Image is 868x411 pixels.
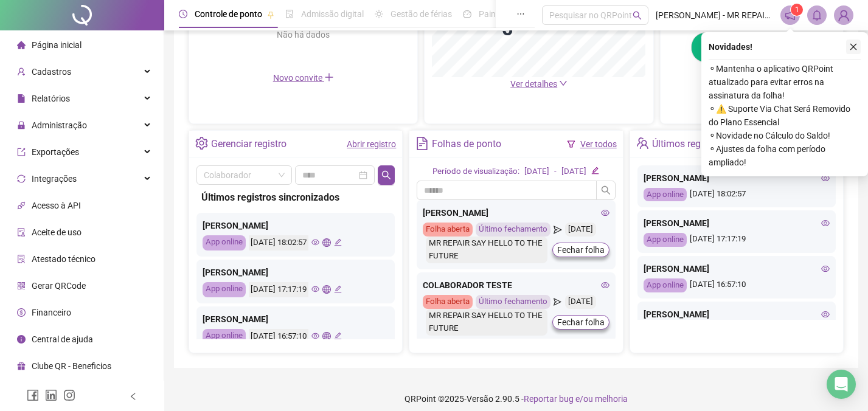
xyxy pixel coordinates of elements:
span: send [554,295,561,309]
span: file-text [415,137,428,150]
span: global [322,238,330,246]
span: [PERSON_NAME] - MR REPAIR SAY HELLO TO THE FUTURE [656,9,773,22]
span: linkedin [45,389,57,401]
div: [DATE] [561,165,586,178]
span: global [322,285,330,293]
span: Administração [32,120,87,130]
span: Integrações [32,174,77,184]
span: Fechar folha [557,243,605,257]
span: search [381,170,391,180]
div: [PERSON_NAME] [203,219,389,232]
a: Abrir registro [347,139,396,149]
span: Admissão digital [301,9,364,19]
span: team [636,137,649,150]
span: Controle de ponto [195,9,262,19]
div: [DATE] 16:57:10 [249,329,308,344]
span: eye [311,332,319,340]
span: edit [591,167,599,174]
span: eye [821,174,830,182]
span: Gestão de férias [391,9,452,19]
div: [PERSON_NAME] [644,171,830,185]
span: eye [311,285,319,293]
div: Open Intercom Messenger [827,370,856,399]
span: Novidades ! [709,40,752,54]
span: audit [17,228,26,237]
span: facebook [27,389,39,401]
div: Últimos registros sincronizados [652,134,787,154]
span: Financeiro [32,308,71,317]
div: [DATE] 17:17:19 [249,282,308,297]
span: Novo convite [273,73,334,83]
div: [PERSON_NAME] [644,216,830,230]
span: Gerar QRCode [32,281,86,291]
span: global [322,332,330,340]
span: Atestado técnico [32,254,95,264]
div: [PERSON_NAME] [644,262,830,275]
span: solution [17,255,26,263]
div: - [554,165,557,178]
span: eye [311,238,319,246]
div: [DATE] [565,223,596,237]
span: Aceite de uso [32,227,82,237]
span: ellipsis [516,10,525,18]
div: App online [203,329,246,344]
button: Fechar folha [552,243,609,257]
span: Exportações [32,147,79,157]
div: Últimos registros sincronizados [201,190,390,205]
img: 89840 [835,6,853,24]
span: Painel do DP [479,9,526,19]
div: Último fechamento [476,223,550,237]
div: MR REPAIR SAY HELLO TO THE FUTURE [426,237,547,263]
div: Folhas de ponto [432,134,501,154]
div: COLABORADOR TESTE [423,278,609,292]
span: ⚬ Mantenha o aplicativo QRPoint atualizado para evitar erros na assinatura da folha! [709,62,861,102]
span: setting [195,137,208,150]
span: search [633,11,642,20]
div: [PERSON_NAME] [203,266,389,279]
div: Folha aberta [423,295,473,309]
button: Fechar folha [552,315,609,330]
span: Clube QR - Beneficios [32,361,111,371]
span: ⚬ ⚠️ Suporte Via Chat Será Removido do Plano Essencial [709,102,861,129]
span: clock-circle [179,10,187,18]
span: eye [821,219,830,227]
span: sun [375,10,383,18]
span: edit [334,285,342,293]
span: eye [601,281,609,289]
div: [DATE] 18:02:57 [249,235,308,250]
div: [PERSON_NAME] [423,206,609,219]
div: Folha aberta [423,223,473,237]
sup: 1 [791,4,803,16]
span: plus [324,72,334,82]
span: dashboard [463,10,471,18]
span: sync [17,174,26,183]
div: [DATE] [524,165,549,178]
span: bell [811,10,822,21]
span: close [849,43,858,51]
span: filter [567,140,575,148]
div: App online [644,233,687,247]
div: App online [644,278,687,292]
div: [DATE] 16:57:10 [644,278,830,292]
div: [PERSON_NAME] [203,313,389,326]
span: file [17,94,26,103]
span: Fechar folha [557,316,605,329]
span: export [17,148,26,156]
span: gift [17,362,26,370]
a: Ver detalhes down [510,79,568,89]
span: user-add [17,67,26,76]
span: eye [821,264,830,273]
span: notification [785,10,796,21]
span: lock [17,121,26,130]
div: App online [203,282,246,297]
span: info-circle [17,335,26,344]
div: Período de visualização: [432,165,519,178]
div: App online [644,188,687,202]
div: MR REPAIR SAY HELLO TO THE FUTURE [426,309,547,336]
div: [PERSON_NAME] [644,308,830,321]
span: down [559,79,568,88]
span: 1 [795,5,799,14]
div: App online [203,235,246,250]
span: search [601,185,611,195]
span: dollar [17,308,26,317]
